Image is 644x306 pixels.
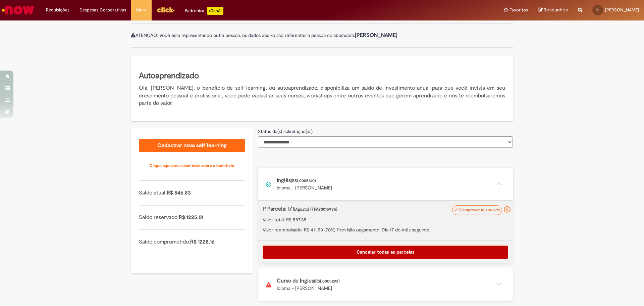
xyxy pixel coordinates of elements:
span: Despesas Corporativas [79,7,126,13]
b: [PERSON_NAME] [355,32,397,39]
p: Valor total: R$ 587.85 [263,216,508,223]
button: Cancelar todas as parcelas [263,246,508,259]
p: Saldo atual: [139,189,245,197]
i: Seu comprovante foi enviado e recebido pelo now. Para folha Ambev: passará para aprovação de seu ... [504,206,511,213]
span: [PERSON_NAME] [605,7,639,13]
p: Saldo comprometido: [139,238,245,246]
span: PL [596,8,600,12]
p: 1ª Parcela: 1/1 [263,205,473,213]
div: ATENÇÃO: Você esta representando outra pessoa, os dados abaixo são referentes a pessoa colaboradora: [131,23,513,48]
span: R$ 546.83 [167,189,191,196]
a: Clique aqui para saber mais sobre o benefício [139,159,245,172]
span: Rascunhos [544,7,568,13]
p: Saldo reservado: [139,214,245,221]
span: R$ 1228.16 [190,238,215,245]
p: +GenAi [207,7,223,15]
span: Requisições [46,7,69,13]
span: (Agosto) (TPAY0015935) [294,207,337,212]
div: Padroniza [185,7,223,15]
img: ServiceNow [1,3,35,17]
a: Rascunhos [538,7,568,13]
span: Favoritos [509,7,528,13]
h5: Autoaprendizado [139,70,505,82]
label: Status da(s) solicitação(es) [258,128,313,135]
a: Cadastrar novo self learning [139,139,245,152]
img: click_logo_yellow_360x200.png [157,5,175,15]
span: More [136,7,147,13]
span: Comprovante enviado [459,207,500,213]
span: R$ 1225.01 [179,214,203,221]
p: Valor reembolsado: R$ 411.50 (70%) Previsão pagamento: Dia 17 do mês seguinte. [263,226,508,233]
p: Olá, [PERSON_NAME], o benefício de self learning, ou autoaprendizado, disponibiliza um saldo de i... [139,84,505,107]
